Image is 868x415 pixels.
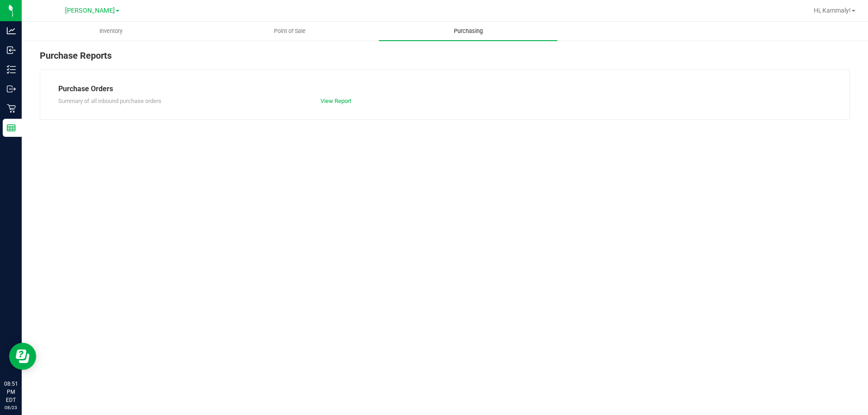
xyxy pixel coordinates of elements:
iframe: Resource center [9,343,36,370]
inline-svg: Analytics [7,26,16,35]
span: Purchasing [442,27,495,35]
inline-svg: Retail [7,104,16,113]
span: [PERSON_NAME] [65,7,115,14]
div: Purchase Reports [40,49,850,70]
inline-svg: Inbound [7,46,16,55]
inline-svg: Inventory [7,65,16,74]
inline-svg: Outbound [7,84,16,93]
p: 08/23 [4,404,18,411]
a: View Report [321,98,351,104]
inline-svg: Reports [7,123,16,132]
a: Purchasing [379,22,557,41]
span: Point of Sale [262,27,318,35]
span: Summary of all inbound purchase orders [58,98,161,104]
a: Point of Sale [200,22,379,41]
span: Inventory [87,27,135,35]
p: 08:51 PM EDT [4,380,18,404]
span: Hi, Kammaly! [814,7,851,14]
a: Inventory [22,22,200,41]
div: Purchase Orders [58,84,831,94]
